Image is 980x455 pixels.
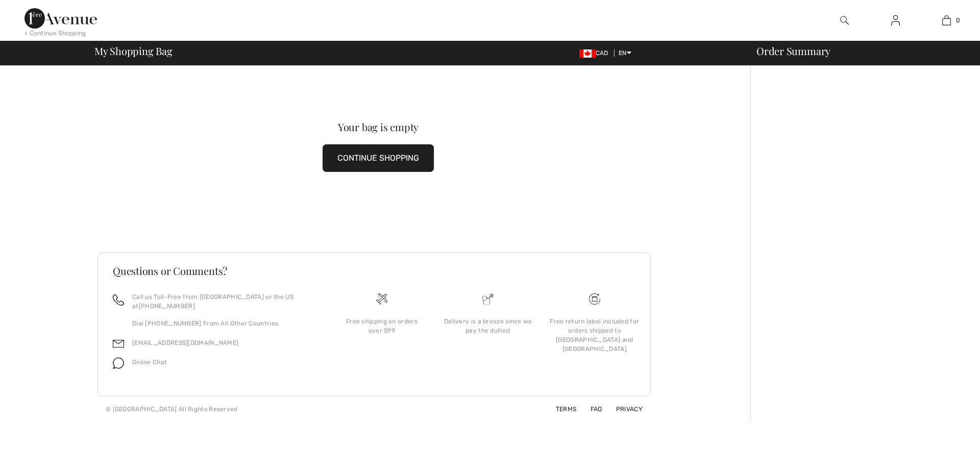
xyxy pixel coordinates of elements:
img: My Bag [942,14,951,27]
img: chat [113,358,124,369]
a: 0 [921,14,971,27]
img: search the website [840,14,849,27]
img: email [113,338,124,349]
span: My Shopping Bag [94,46,173,56]
a: [EMAIL_ADDRESS][DOMAIN_NAME] [132,339,238,346]
div: Your bag is empty [126,122,631,132]
a: FAQ [578,406,602,413]
div: Free return label included for orders shipped to [GEOGRAPHIC_DATA] and [GEOGRAPHIC_DATA] [550,317,640,353]
img: Delivery is a breeze since we pay the duties! [482,293,494,305]
img: 1ère Avenue [24,8,97,29]
p: Call us Toll-Free from [GEOGRAPHIC_DATA] or the US at [132,292,316,311]
h3: Questions or Comments? [113,266,635,276]
img: call [113,294,124,306]
div: < Continue Shopping [24,29,86,38]
div: Order Summary [744,46,974,56]
img: Canadian Dollar [579,49,596,58]
span: Online Chat [132,359,167,366]
span: CAD [579,49,612,57]
a: Sign In [883,14,908,27]
img: Free shipping on orders over $99 [376,293,387,305]
span: 0 [956,16,960,25]
a: Terms [544,406,577,413]
div: Free shipping on orders over $99 [337,317,427,335]
div: Delivery is a breeze since we pay the duties! [443,317,533,335]
img: My Info [891,14,900,27]
a: Privacy [604,406,643,413]
div: © [GEOGRAPHIC_DATA] All Rights Reserved [106,405,238,414]
p: Dial [PHONE_NUMBER] From All Other Countries [132,319,316,328]
button: CONTINUE SHOPPING [323,144,434,172]
a: [PHONE_NUMBER] [139,302,195,310]
img: Free shipping on orders over $99 [589,293,600,305]
span: EN [619,49,631,57]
